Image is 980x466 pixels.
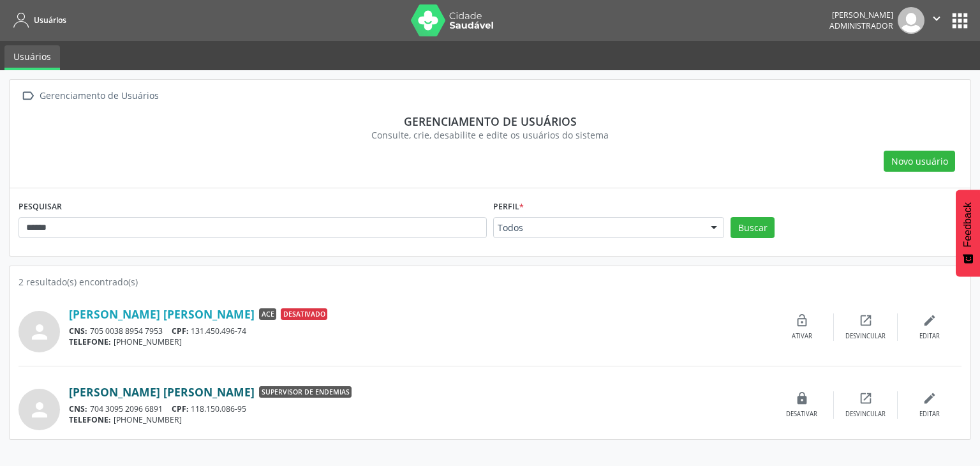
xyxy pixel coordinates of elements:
button:  [924,7,949,34]
div: Gerenciamento de usuários [27,114,953,128]
div: Desvincular [845,410,886,419]
i: open_in_new [859,391,873,405]
span: TELEFONE: [69,414,111,425]
div: Consulte, crie, desabilite e edite os usuários do sistema [27,128,953,142]
i: edit [923,391,937,405]
div: [PERSON_NAME] [829,10,893,20]
button: Novo usuário [884,151,955,172]
i: edit [923,313,937,327]
i: lock [795,391,809,405]
div: Editar [919,410,940,419]
a: [PERSON_NAME] [PERSON_NAME] [69,385,255,399]
i: person [28,320,51,343]
div: 705 0038 8954 7953 131.450.496-74 [69,326,770,336]
span: CPF: [172,326,189,336]
div: Editar [919,332,940,341]
span: ACE [259,308,276,320]
button: Feedback - Mostrar pesquisa [956,190,980,276]
div: Gerenciamento de Usuários [37,87,161,105]
div: [PHONE_NUMBER] [69,414,770,425]
span: Feedback [962,202,974,247]
span: Supervisor de Endemias [259,386,352,398]
i: person [28,398,51,421]
a: [PERSON_NAME] [PERSON_NAME] [69,307,255,321]
label: Perfil [493,197,524,217]
i: lock_open [795,313,809,327]
span: Novo usuário [891,154,948,168]
button: apps [949,10,971,32]
a: Usuários [4,45,60,70]
a: Usuários [9,10,66,31]
span: Todos [498,222,698,234]
div: Desvincular [845,332,886,341]
img: img [898,7,924,34]
button: Buscar [731,217,775,239]
span: CPF: [172,403,189,414]
span: Usuários [34,15,66,26]
span: TELEFONE: [69,336,111,347]
span: CNS: [69,403,87,414]
div: 704 3095 2096 6891 118.150.086-95 [69,403,770,414]
span: Administrador [829,20,893,31]
a:  Gerenciamento de Usuários [19,87,161,105]
i:  [930,11,944,26]
label: PESQUISAR [19,197,62,217]
i: open_in_new [859,313,873,327]
span: Desativado [281,308,327,320]
div: 2 resultado(s) encontrado(s) [19,275,961,289]
div: [PHONE_NUMBER] [69,336,770,347]
span: CNS: [69,326,87,336]
i:  [19,87,37,105]
div: Ativar [792,332,812,341]
div: Desativar [786,410,817,419]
